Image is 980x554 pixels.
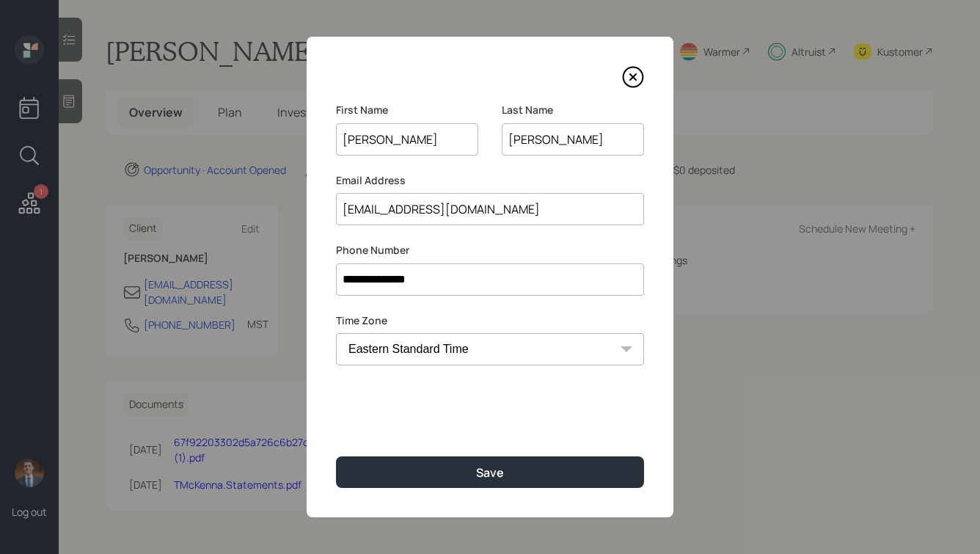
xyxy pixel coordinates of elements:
label: Last Name [502,103,644,117]
label: First Name [336,103,478,117]
label: Phone Number [336,243,644,258]
button: Save [336,456,644,488]
label: Email Address [336,173,644,188]
label: Time Zone [336,313,644,328]
div: Save [476,464,504,481]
